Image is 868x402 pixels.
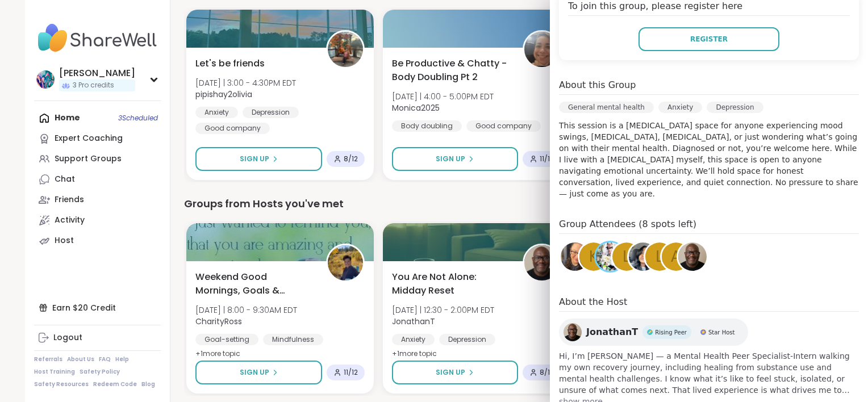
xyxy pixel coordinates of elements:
[559,295,859,312] h4: About the Host
[700,329,706,335] img: Star Host
[392,147,518,171] button: Sign Up
[392,361,518,384] button: Sign Up
[240,367,269,378] span: Sign Up
[586,325,638,339] span: JonathanT
[195,57,265,70] span: Let's be friends
[195,270,314,298] span: Weekend Good Mornings, Goals & Gratitude's
[34,368,75,376] a: Host Training
[660,241,692,273] a: a
[559,120,859,199] p: This session is a [MEDICAL_DATA] space for anyone experiencing mood swings, [MEDICAL_DATA], [MEDI...
[80,368,120,376] a: Safety Policy
[392,270,510,298] span: You Are Not Alone: Midday Reset
[55,174,75,185] div: Chat
[195,77,296,89] span: [DATE] | 3:00 - 4:30PM EDT
[559,319,748,346] a: JonathanTJonathanTRising PeerRising PeerStar HostStar Host
[34,298,161,318] div: Earn $20 Credit
[263,334,323,345] div: Mindfulness
[392,334,435,345] div: Anxiety
[392,91,494,102] span: [DATE] | 4:00 - 5:00PM EDT
[559,217,859,234] h4: Group Attendees (8 spots left)
[195,361,322,384] button: Sign Up
[184,196,829,212] div: Groups from Hosts you've met
[578,241,610,273] a: K
[559,78,636,92] h4: About this Group
[328,245,363,280] img: CharityRoss
[34,149,161,169] a: Support Groups
[436,154,465,164] span: Sign Up
[55,153,122,165] div: Support Groups
[195,147,322,171] button: Sign Up
[195,123,270,134] div: Good company
[195,304,297,316] span: [DATE] | 8:00 - 9:30AM EDT
[559,350,859,396] span: Hi, I’m [PERSON_NAME] — a Mental Health Peer Specialist-Intern walking my own recovery journey, i...
[73,81,114,90] span: 3 Pro credits
[243,107,299,118] div: Depression
[540,154,554,164] span: 11 / 16
[629,242,657,271] img: heyyitzunique
[34,210,161,231] a: Activity
[439,334,495,345] div: Depression
[34,231,161,251] a: Host
[658,102,702,113] div: Anxiety
[93,380,137,388] a: Redeem Code
[392,120,462,132] div: Body doubling
[392,102,440,114] b: Monica2025
[540,368,554,377] span: 8 / 16
[655,328,687,337] span: Rising Peer
[141,380,155,388] a: Blog
[596,242,624,271] img: JollyJessie38
[708,328,735,337] span: Star Host
[559,102,654,113] div: General mental health
[589,246,598,268] span: K
[524,245,560,280] img: JonathanT
[559,241,591,273] a: AndreaMarie
[678,242,707,271] img: JonathanT
[627,241,659,273] a: heyyitzunique
[344,154,358,164] span: 8 / 12
[524,32,560,67] img: Monica2025
[34,18,161,58] img: ShareWell Nav Logo
[344,368,358,377] span: 11 / 12
[594,241,626,273] a: JollyJessie38
[34,128,161,149] a: Expert Coaching
[99,355,111,363] a: FAQ
[656,246,664,268] span: l
[53,332,82,344] div: Logout
[466,120,541,132] div: Good company
[36,70,55,89] img: hollyjanicki
[195,334,258,345] div: Goal-setting
[67,355,94,363] a: About Us
[55,235,74,246] div: Host
[707,102,763,113] div: Depression
[115,355,129,363] a: Help
[195,107,238,118] div: Anxiety
[55,194,84,206] div: Friends
[623,246,631,268] span: l
[436,367,465,378] span: Sign Up
[34,190,161,210] a: Friends
[644,241,675,273] a: l
[34,169,161,190] a: Chat
[690,34,728,44] span: Register
[55,215,85,226] div: Activity
[55,133,123,144] div: Expert Coaching
[671,246,681,268] span: a
[195,316,242,327] b: CharityRoss
[392,316,435,327] b: JonathanT
[561,242,589,271] img: AndreaMarie
[328,32,363,67] img: pipishay2olivia
[34,380,89,388] a: Safety Resources
[611,241,642,273] a: l
[392,57,510,84] span: Be Productive & Chatty - Body Doubling Pt 2
[34,328,161,348] a: Logout
[639,27,779,51] button: Register
[195,89,252,100] b: pipishay2olivia
[34,355,62,363] a: Referrals
[59,67,135,79] div: [PERSON_NAME]
[647,329,653,335] img: Rising Peer
[677,241,708,273] a: JonathanT
[240,154,269,164] span: Sign Up
[564,323,582,341] img: JonathanT
[392,304,494,316] span: [DATE] | 12:30 - 2:00PM EDT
